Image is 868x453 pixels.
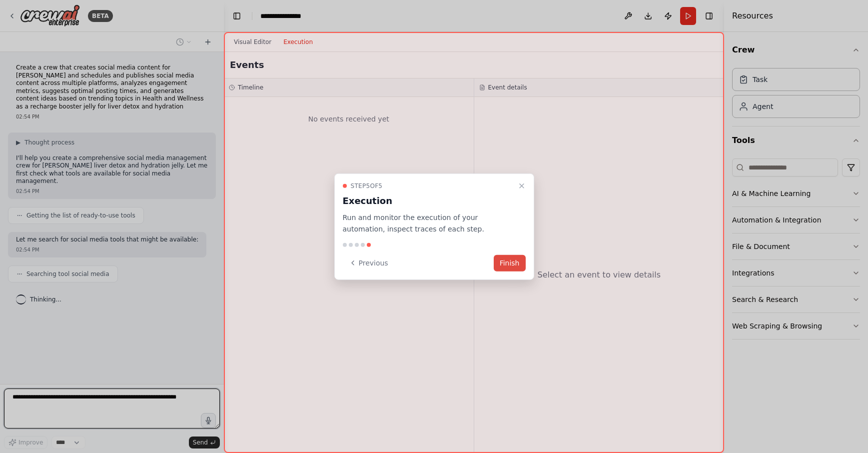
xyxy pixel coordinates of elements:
[230,9,244,23] button: Hide left sidebar
[343,212,514,235] p: Run and monitor the execution of your automation, inspect traces of each step.
[343,254,394,271] button: Previous
[494,254,526,271] button: Finish
[343,194,514,208] h3: Execution
[516,180,528,192] button: Close walkthrough
[351,182,383,190] span: Step 5 of 5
